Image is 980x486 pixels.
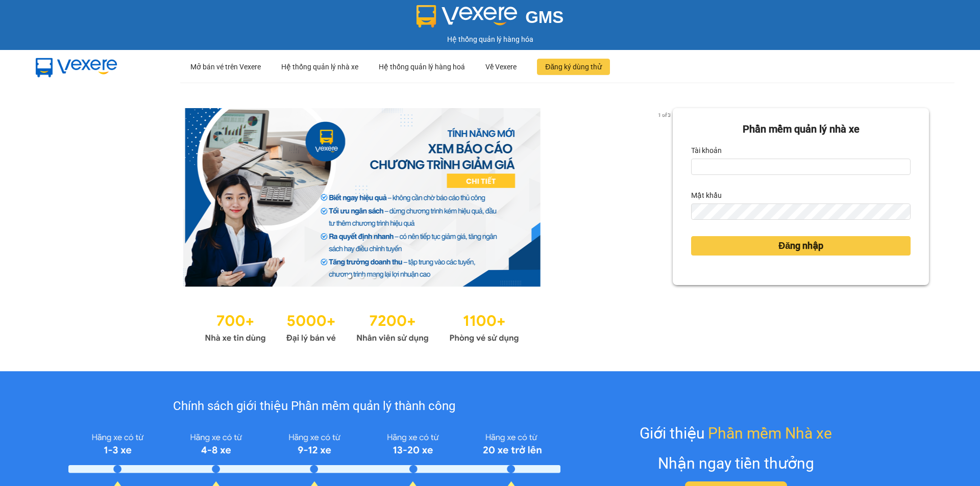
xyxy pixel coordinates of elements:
img: logo 2 [416,5,518,28]
button: Đăng ký dùng thử [537,59,610,75]
input: Mật khẩu [691,203,911,220]
img: Statistics.png [205,307,519,346]
li: slide item 2 [360,274,364,278]
div: Nhận ngay tiền thưởng [658,451,814,475]
button: next slide / item [658,108,673,287]
div: Về Vexere [485,50,517,83]
div: Hệ thống quản lý hàng hóa [3,34,977,45]
li: slide item 3 [372,274,376,278]
input: Tài khoản [691,159,911,175]
div: Hệ thống quản lý nhà xe [281,50,358,83]
span: Đăng ký dùng thử [545,61,602,72]
button: previous slide / item [51,108,65,287]
button: Đăng nhập [691,236,911,255]
span: Đăng nhập [778,239,823,253]
div: Giới thiệu [640,421,832,445]
img: mbUUG5Q.png [26,50,128,84]
label: Tài khoản [691,142,722,159]
div: Mở bán vé trên Vexere [190,50,261,83]
a: GMS [416,15,564,23]
li: slide item 1 [348,274,352,278]
span: GMS [525,8,563,27]
div: Hệ thống quản lý hàng hoá [379,50,465,83]
span: Phần mềm Nhà xe [708,421,832,445]
p: 1 of 3 [655,108,673,121]
label: Mật khẩu [691,187,722,203]
div: Chính sách giới thiệu Phần mềm quản lý thành công [68,397,560,416]
div: Phần mềm quản lý nhà xe [691,121,911,137]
